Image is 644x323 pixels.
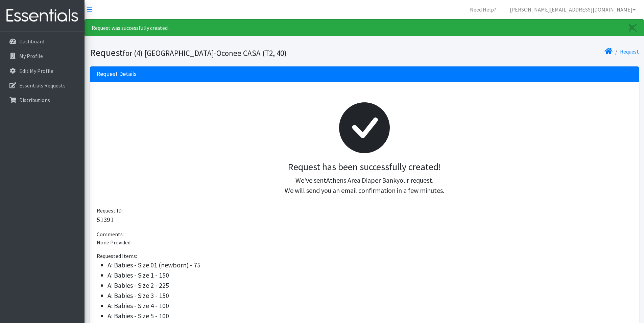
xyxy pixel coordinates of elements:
[102,175,627,196] p: We've sent your request. We will send you an email confirmation in a few minutes.
[3,35,82,48] a: Dashboard
[108,260,632,270] li: A: Babies - Size 01 (newborn) - 75
[3,64,82,78] a: Edit My Profile
[97,70,137,78] h3: Request Details
[622,20,644,36] a: Close
[620,48,639,55] a: Request
[19,38,44,45] p: Dashboard
[19,97,50,103] p: Distributions
[102,161,627,173] h3: Request has been successfully created!
[97,231,124,238] span: Comments:
[19,82,66,89] p: Essentials Requests
[108,311,632,321] li: A: Babies - Size 5 - 100
[504,3,641,16] a: [PERSON_NAME][EMAIL_ADDRESS][DOMAIN_NAME]
[108,290,632,301] li: A: Babies - Size 3 - 150
[326,176,397,184] span: Athens Area Diaper Bank
[90,47,362,59] h1: Request
[123,48,287,58] small: for (4) [GEOGRAPHIC_DATA]-Oconee CASA (T2, 40)
[3,4,82,27] img: HumanEssentials
[108,270,632,280] li: A: Babies - Size 1 - 150
[19,53,43,59] p: My Profile
[3,49,82,63] a: My Profile
[19,67,53,74] p: Edit My Profile
[85,19,644,36] div: Request was successfully created.
[97,215,632,225] p: 51391
[108,301,632,311] li: A: Babies - Size 4 - 100
[108,280,632,290] li: A: Babies - Size 2 - 225
[464,3,502,16] a: Need Help?
[3,79,82,92] a: Essentials Requests
[3,93,82,107] a: Distributions
[97,253,137,259] span: Requested Items:
[97,207,123,214] span: Request ID:
[97,239,130,246] span: None Provided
